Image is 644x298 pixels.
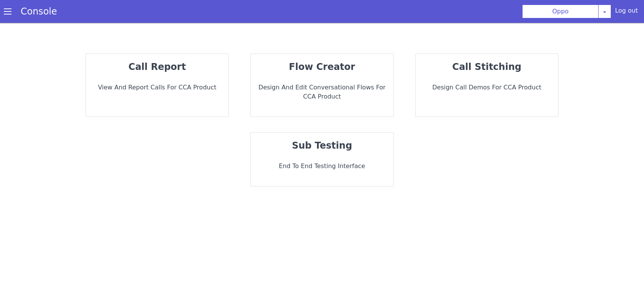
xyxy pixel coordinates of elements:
[257,162,387,171] p: End to End Testing Interface
[289,62,355,72] strong: flow creator
[452,62,521,72] strong: call stitching
[128,62,186,72] strong: call report
[422,83,552,92] p: Design call demos for CCA Product
[11,6,66,17] a: Console
[257,83,387,101] p: Design and Edit Conversational flows for CCA Product
[92,83,223,92] p: View and report calls for CCA Product
[615,6,638,18] div: Log out
[292,140,352,151] strong: sub testing
[522,5,599,18] button: Oppo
